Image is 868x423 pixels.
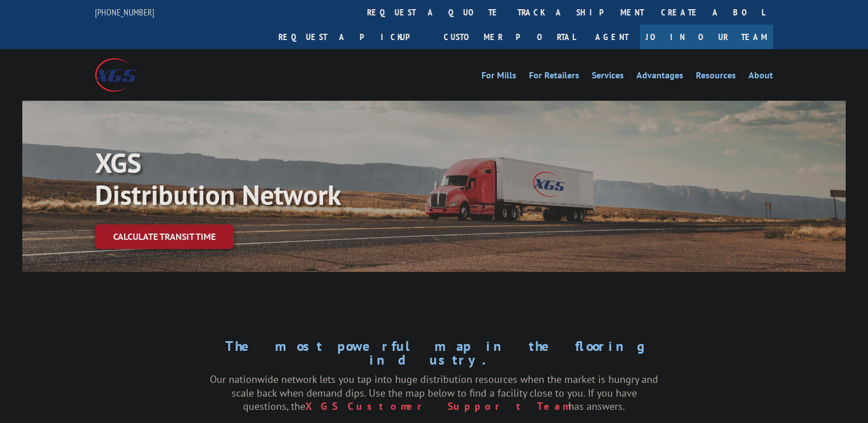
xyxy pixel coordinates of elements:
[435,25,584,49] a: Customer Portal
[95,224,234,249] a: Calculate transit time
[95,6,154,18] a: [PHONE_NUMBER]
[95,147,438,211] p: XGS Distribution Network
[210,339,658,373] h1: The most powerful map in the flooring industry.
[592,71,624,84] a: Services
[696,71,736,84] a: Resources
[270,25,435,49] a: Request a pickup
[481,71,516,84] a: For Mills
[529,71,579,84] a: For Retailers
[636,71,683,84] a: Advantages
[748,71,773,84] a: About
[640,25,773,49] a: Join Our Team
[584,25,640,49] a: Agent
[305,400,568,413] a: XGS Customer Support Team
[210,373,658,413] p: Our nationwide network lets you tap into huge distribution resources when the market is hungry an...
